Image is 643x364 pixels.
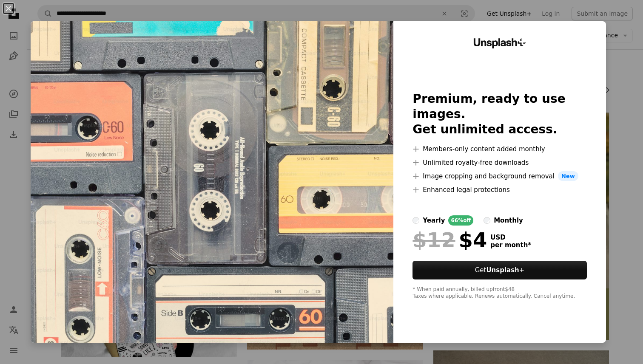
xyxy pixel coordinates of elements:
[558,171,578,181] span: New
[494,215,523,226] div: monthly
[413,171,586,181] li: Image cropping and background removal
[413,286,586,300] div: * When paid annually, billed upfront $48 Taxes where applicable. Renews automatically. Cancel any...
[486,266,524,274] strong: Unsplash+
[490,241,531,249] span: per month *
[413,217,419,224] input: yearly66%off
[448,215,473,226] div: 66% off
[413,158,586,168] li: Unlimited royalty-free downloads
[484,217,490,224] input: monthly
[413,229,487,251] div: $4
[413,261,586,279] button: GetUnsplash+
[413,229,455,251] span: $12
[413,144,586,154] li: Members-only content added monthly
[413,91,586,137] h2: Premium, ready to use images. Get unlimited access.
[413,185,586,195] li: Enhanced legal protections
[490,234,531,241] span: USD
[423,215,445,226] div: yearly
